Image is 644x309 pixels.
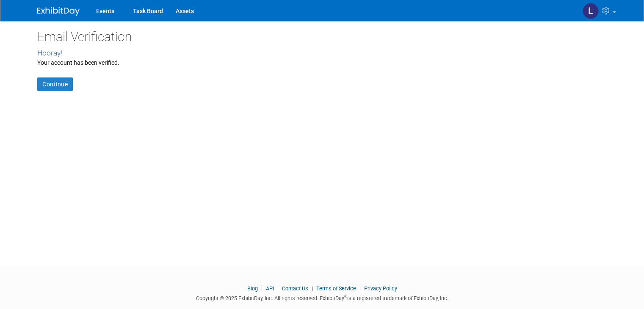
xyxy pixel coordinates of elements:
[316,285,356,292] a: Terms of Service
[37,7,80,16] img: ExhibitDay
[37,77,73,91] a: Continue
[37,48,607,58] div: Hooray!
[282,285,308,292] a: Contact Us
[259,285,265,292] span: |
[37,58,607,67] div: Your account has been verified.
[344,294,347,299] sup: ®
[364,285,397,292] a: Privacy Policy
[37,30,607,44] h2: Email Verification
[275,285,281,292] span: |
[357,285,363,292] span: |
[310,285,315,292] span: |
[583,3,599,19] img: Lawrence Hampp
[247,285,258,292] a: Blog
[266,285,274,292] a: API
